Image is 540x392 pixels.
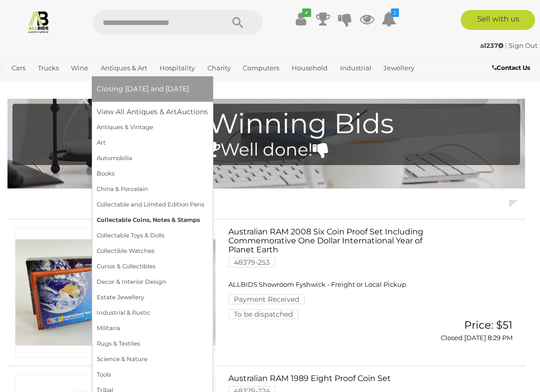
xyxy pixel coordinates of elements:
[17,140,515,160] h4: Well done!
[480,41,505,49] a: al237
[7,76,34,93] a: Office
[34,60,63,76] a: Trucks
[509,41,538,49] a: Sign Out
[480,41,504,49] strong: al237
[71,76,150,93] a: [GEOGRAPHIC_DATA]
[27,10,50,33] img: Allbids.com.au
[492,64,530,71] b: Contact Us
[302,8,311,17] i: ✔
[492,62,533,73] a: Contact Us
[239,60,283,76] a: Computers
[379,60,418,76] a: Jewellery
[461,10,535,30] a: Sell with us
[236,227,432,319] a: Australian RAM 2008 Six Coin Proof Set Including Commemorative One Dollar International Year of P...
[391,8,399,17] i: 2
[97,60,151,76] a: Antiques & Art
[203,60,235,76] a: Charity
[381,10,396,28] a: 2
[39,76,67,93] a: Sports
[288,60,332,76] a: Household
[464,319,513,331] span: Price: $51
[156,60,199,76] a: Hospitality
[7,60,29,76] a: Cars
[336,60,375,76] a: Industrial
[213,10,263,35] button: Search
[17,109,515,139] h1: Your Winning Bids
[67,60,92,76] a: Wine
[294,10,309,28] a: ✔
[446,319,515,343] a: Price: $51 Closed [DATE] 8:29 PM
[505,41,507,49] span: |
